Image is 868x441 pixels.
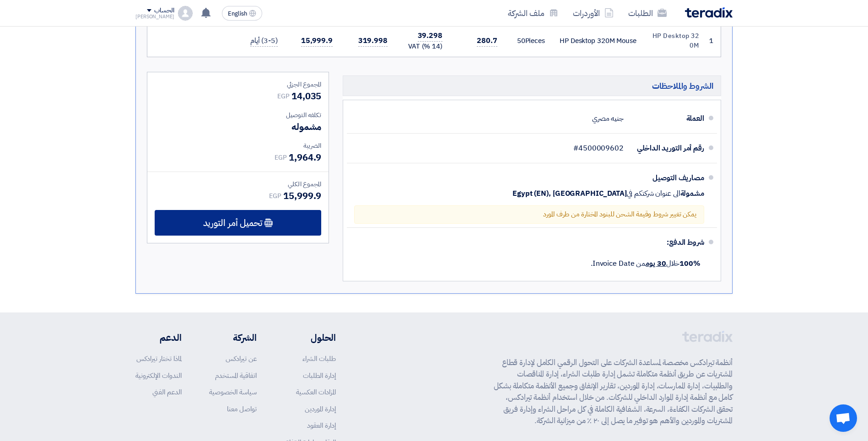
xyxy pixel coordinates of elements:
[155,110,321,120] div: تكلفه التوصيل
[305,404,336,414] a: إدارة الموردين
[303,371,336,381] a: إدارة الطلبات
[228,11,247,17] span: English
[155,141,321,151] div: الضريبة
[284,331,336,344] li: الحلول
[573,144,624,153] span: #4500009602
[135,371,182,381] a: الندوات الإلكترونية
[685,7,733,18] img: Teradix logo
[591,258,701,269] span: خلال من Invoice Date.
[250,35,278,47] span: (3-5) أيام
[512,189,627,198] span: Egypt (EN), [GEOGRAPHIC_DATA]
[203,219,262,227] span: تحميل أمر التوريد
[269,191,281,201] span: EGP
[566,2,621,24] a: الأوردرات
[631,167,704,189] div: مصاريف التوصيل
[631,108,704,129] div: العملة
[307,420,336,430] a: إدارة العقود
[361,231,704,253] div: شروط الدفع:
[830,404,857,432] div: Open chat
[592,110,624,127] div: جنيه مصري
[644,25,706,57] td: HP Desktop 320M
[226,354,257,364] a: عن تيرادكس
[277,91,290,101] span: EGP
[402,41,442,52] div: (14 %) VAT
[343,75,721,96] h5: الشروط والملاحظات
[135,331,182,344] li: الدعم
[215,371,257,381] a: اتفاقية المستخدم
[631,137,704,159] div: رقم أمر التوريد الداخلي
[227,404,257,414] a: تواصل معنا
[291,120,321,134] span: مشموله
[222,6,262,21] button: English
[354,205,704,224] div: يمكن تغيير شروط وقيمة الشحن للبنود المختارة من طرف المورد
[358,35,388,47] span: 319.998
[155,179,321,189] div: المجموع الكلي
[155,80,321,89] div: المجموع الجزئي
[494,357,733,427] p: أنظمة تيرادكس مخصصة لمساعدة الشركات على التحول الرقمي الكامل لإدارة قطاع المشتريات عن طريق أنظمة ...
[296,387,336,397] a: المزادات العكسية
[517,36,525,46] span: 50
[136,354,182,364] a: لماذا تختار تيرادكس
[135,14,174,19] div: [PERSON_NAME]
[289,151,321,164] span: 1,964.9
[209,387,257,397] a: سياسة الخصوصية
[209,331,257,344] li: الشركة
[291,89,321,103] span: 14,035
[706,25,721,57] td: 1
[646,258,666,269] u: 30 يوم
[627,189,680,198] span: الى عنوان شركتكم في
[283,189,321,203] span: 15,999.9
[560,36,636,46] div: HP Desktop 320M Mouse
[275,153,287,162] span: EGP
[152,387,182,397] a: الدعم الفني
[505,25,552,57] td: Pieces
[621,2,674,24] a: الطلبات
[154,7,174,15] div: الحساب
[477,35,497,47] span: 280.7
[501,2,566,24] a: ملف الشركة
[679,258,701,269] strong: 100%
[302,354,336,364] a: طلبات الشراء
[418,30,442,42] span: 39.298
[178,6,193,21] img: profile_test.png
[301,35,333,47] span: 15,999.9
[680,189,704,198] span: مشمولة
